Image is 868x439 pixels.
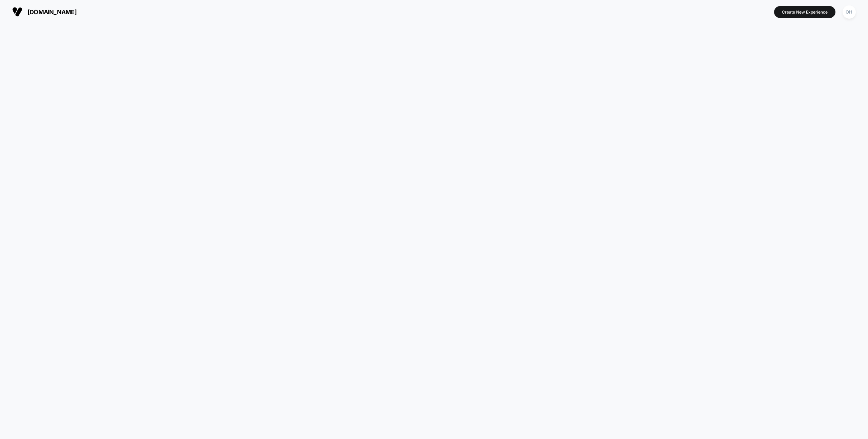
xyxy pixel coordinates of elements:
button: OH [841,5,858,19]
div: OH [843,5,856,19]
span: [DOMAIN_NAME] [27,8,77,16]
img: Visually logo [12,7,22,17]
button: [DOMAIN_NAME] [10,6,79,17]
button: Create New Experience [774,6,835,18]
